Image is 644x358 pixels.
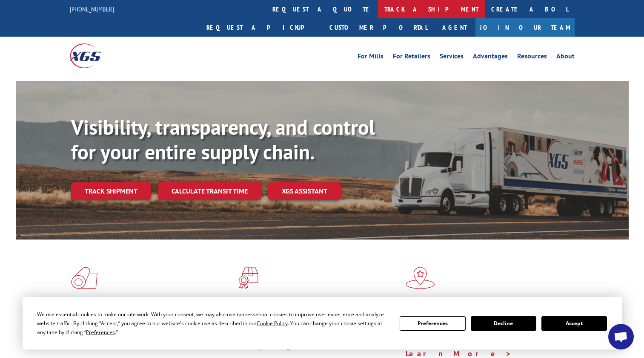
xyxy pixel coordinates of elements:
[440,53,464,62] a: Services
[71,320,232,351] span: As an industry carrier of choice, XGS has brought innovation and dedication to flooring logistics...
[257,320,288,327] span: Cookie Policy
[71,296,232,320] h1: Flooring Logistics Solutions
[23,297,622,349] div: Cookie Consent Prompt
[158,182,261,200] a: Calculate transit time
[393,53,430,62] a: For Retailers
[471,316,536,331] button: Decline
[556,53,575,62] a: About
[238,267,258,289] img: xgs-icon-focused-on-flooring-red
[475,18,575,37] a: Join Our Team
[434,18,475,37] a: Agent
[541,316,607,331] button: Accept
[406,296,567,320] h1: Flagship Distribution Model
[86,329,115,336] span: Preferences
[358,53,384,62] a: For Mills
[71,114,375,165] b: Visibility, transparency, and control for your entire supply chain.
[70,5,114,13] a: [PHONE_NUMBER]
[71,182,151,200] a: Track shipment
[608,324,634,349] div: Open chat
[517,53,547,62] a: Resources
[400,316,465,331] button: Preferences
[71,267,97,289] img: xgs-icon-total-supply-chain-intelligence-red
[323,18,434,37] a: Customer Portal
[268,182,341,200] a: XGS ASSISTANT
[37,310,389,337] div: We use essential cookies to make our site work. With your consent, we may also use non-essential ...
[200,18,323,37] a: Request a pickup
[238,296,399,320] h1: Specialized Freight Experts
[406,267,435,289] img: xgs-icon-flagship-distribution-model-red
[473,53,508,62] a: Advantages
